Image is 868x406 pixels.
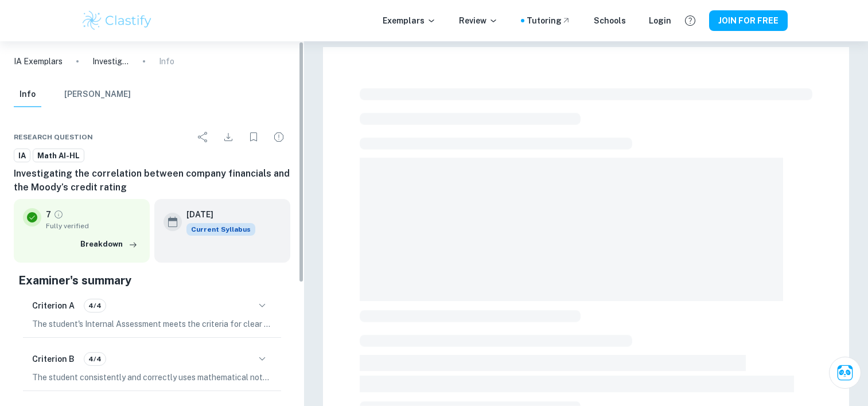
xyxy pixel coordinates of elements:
[829,357,861,389] button: Ask Clai
[84,300,106,311] span: 4/4
[64,82,131,107] button: [PERSON_NAME]
[32,371,272,384] p: The student consistently and correctly uses mathematical notation, symbols, and terminology. Comp...
[159,55,174,68] p: Info
[46,208,51,221] p: 7
[92,55,129,68] p: Investigating the correlation between company financials and the Moody’s credit rating
[242,126,265,149] div: Bookmark
[14,55,63,68] a: IA Exemplars
[383,14,436,27] p: Exemplars
[14,149,30,163] a: IA
[32,318,272,330] p: The student's Internal Assessment meets the criteria for clear structure and ease of understandin...
[217,126,240,149] div: Download
[459,14,498,27] p: Review
[32,353,75,365] h6: Criterion B
[709,10,788,31] button: JOIN FOR FREE
[46,221,141,231] span: Fully verified
[192,126,215,149] div: Share
[267,126,290,149] div: Report issue
[53,209,64,220] a: Grade fully verified
[186,223,255,236] span: Current Syllabus
[14,82,41,107] button: Info
[32,299,75,312] h6: Criterion A
[84,354,106,364] span: 4/4
[680,11,700,30] button: Help and Feedback
[33,149,84,163] a: Math AI-HL
[18,272,286,289] h5: Examiner's summary
[14,132,93,142] span: Research question
[527,14,571,27] a: Tutoring
[33,150,84,162] span: Math AI-HL
[649,14,671,27] a: Login
[14,167,290,194] h6: Investigating the correlation between company financials and the Moody’s credit rating
[594,14,626,27] a: Schools
[186,208,246,221] h6: [DATE]
[186,223,255,236] div: This exemplar is based on the current syllabus. Feel free to refer to it for inspiration/ideas wh...
[81,9,154,32] img: Clastify logo
[14,150,30,162] span: IA
[77,236,141,253] button: Breakdown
